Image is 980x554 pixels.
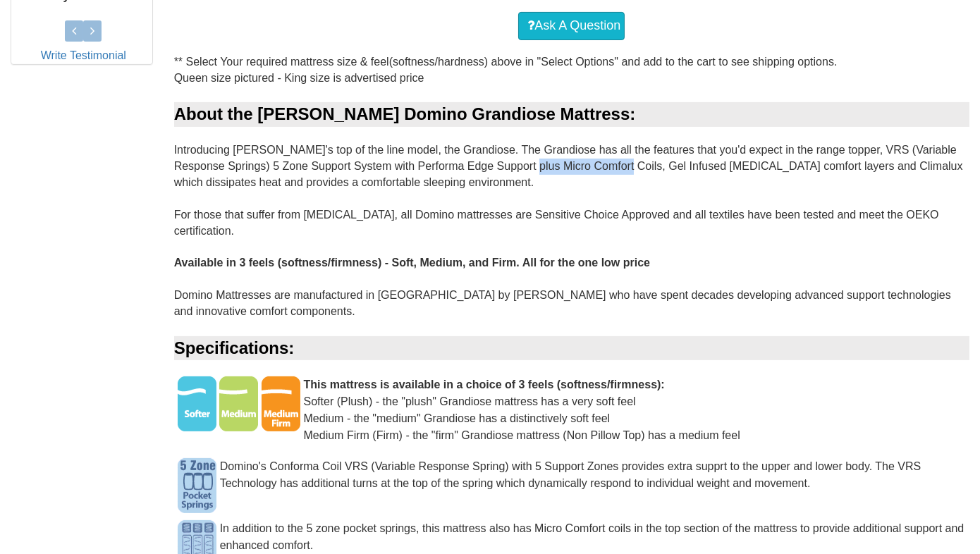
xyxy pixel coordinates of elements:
[174,257,650,269] b: Available in 3 feels (softness/firmness) - Soft, Medium, and Firm. All for the one low price
[262,376,300,431] img: MediumFirm Firmness
[178,458,216,513] img: 5 Zone Pocket Springs
[41,49,126,61] a: Write Testimonial
[174,376,969,458] div: Softer (Plush) - the "plush" Grandiose mattress has a very soft feel Medium - the "medium" Grandi...
[174,102,969,126] div: About the [PERSON_NAME] Domino Grandiose Mattress:
[174,458,969,506] div: Domino's Conforma Coil VRS (Variable Response Spring) with 5 Support Zones provides extra supprt ...
[178,376,216,431] img: Plush Firmness
[219,376,258,431] img: Medium Firmness
[518,12,625,40] a: Ask A Question
[174,336,969,360] div: Specifications:
[304,378,665,390] b: This mattress is available in a choice of 3 feels (softness/firmness):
